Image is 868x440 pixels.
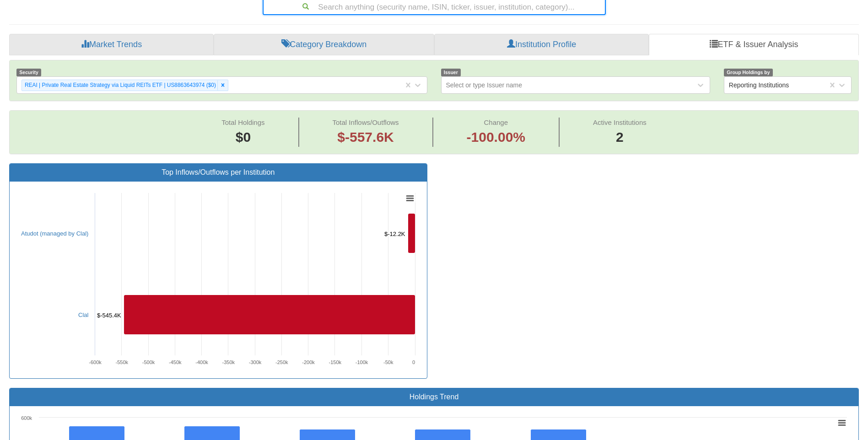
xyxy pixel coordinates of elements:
span: Active Institutions [593,118,647,126]
text: 0 [412,360,415,365]
span: Total Holdings [221,118,264,126]
text: -450k [169,360,182,365]
text: -100k [356,360,368,365]
text: -350k [222,360,235,365]
span: Security [16,69,41,76]
span: $0 [236,129,251,145]
a: ETF & Issuer Analysis [649,34,859,56]
span: 2 [593,128,647,147]
a: Clal [78,311,88,318]
text: 600k [21,415,32,421]
span: -100.00% [467,128,525,147]
div: Select or type Issuer name [446,80,523,90]
text: -50k [383,360,394,365]
a: Market Trends [9,34,214,56]
tspan: $-545.4K [97,312,121,319]
text: -500k [142,360,155,365]
text: -400k [195,360,208,365]
a: Institution Profile [434,34,649,56]
h3: Holdings Trend [16,393,852,401]
span: Group Holdings by [724,69,773,76]
span: Change [484,118,508,126]
a: Category Breakdown [214,34,434,56]
text: -300k [249,360,262,365]
text: -550k [115,360,128,365]
h3: Top Inflows/Outflows per Institution [16,168,420,177]
span: Total Inflows/Outflows [333,118,399,126]
div: Reporting Institutions [729,80,789,90]
tspan: $-12.2K [384,231,405,237]
div: REAI | Private Real Estate Strategy via Liquid REITs ETF | US8863643974 ($0) [22,80,217,91]
text: -150k [329,360,341,365]
text: -200k [302,360,315,365]
span: Issuer [441,69,461,76]
text: -600k [89,360,102,365]
text: -250k [275,360,288,365]
a: Atudot (managed by Clal) [21,230,88,237]
span: $-557.6K [337,129,394,145]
